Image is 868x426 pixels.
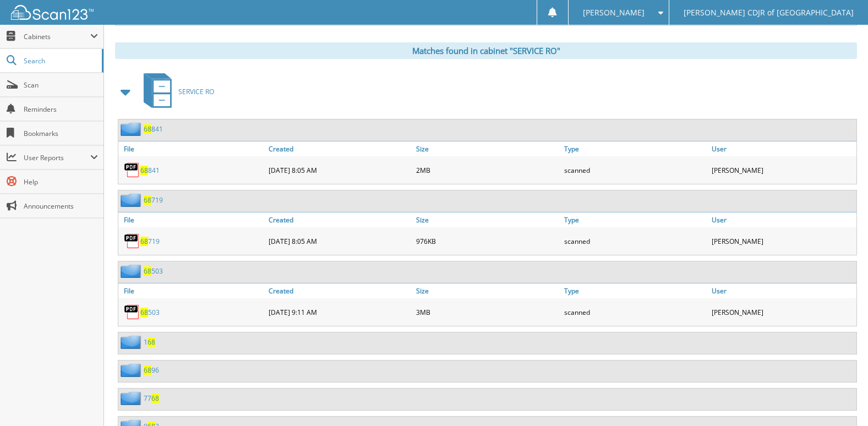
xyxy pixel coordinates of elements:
[140,308,160,317] a: 68503
[121,264,144,278] img: folder2.png
[121,363,144,377] img: folder2.png
[561,230,709,252] div: scanned
[266,230,413,252] div: [DATE] 8:05 AM
[24,56,96,65] span: Search
[413,230,561,252] div: 976KB
[144,266,163,276] a: 68503
[140,166,148,175] span: 68
[124,304,140,320] img: PDF.png
[266,159,413,181] div: [DATE] 8:05 AM
[121,391,144,405] img: folder2.png
[266,212,413,227] a: Created
[413,301,561,323] div: 3MB
[709,212,856,227] a: User
[266,301,413,323] div: [DATE] 9:11 AM
[266,141,413,156] a: Created
[121,193,144,207] img: folder2.png
[144,195,163,205] a: 68719
[24,177,98,187] span: Help
[266,283,413,298] a: Created
[583,9,645,16] span: [PERSON_NAME]
[11,5,94,20] img: scan123-logo-white.svg
[24,153,90,162] span: User Reports
[118,141,266,156] a: File
[709,159,856,181] div: [PERSON_NAME]
[124,162,140,178] img: PDF.png
[118,283,266,298] a: File
[121,335,144,349] img: folder2.png
[178,87,214,96] span: SERVICE RO
[561,283,709,298] a: Type
[140,237,160,246] a: 68719
[144,124,163,134] a: 68841
[140,308,148,317] span: 68
[140,166,160,175] a: 68841
[140,237,148,246] span: 68
[148,337,155,347] span: 68
[144,365,159,375] a: 6896
[24,80,98,90] span: Scan
[413,212,561,227] a: Size
[561,212,709,227] a: Type
[118,212,266,227] a: File
[144,124,151,134] span: 68
[561,301,709,323] div: scanned
[413,283,561,298] a: Size
[24,129,98,138] span: Bookmarks
[24,105,98,114] span: Reminders
[709,301,856,323] div: [PERSON_NAME]
[144,266,151,276] span: 68
[24,32,90,41] span: Cabinets
[144,195,151,205] span: 68
[684,9,854,16] span: [PERSON_NAME] CDJR of [GEOGRAPHIC_DATA]
[413,159,561,181] div: 2MB
[137,70,214,113] a: SERVICE RO
[115,42,857,59] div: Matches found in cabinet "SERVICE RO"
[144,365,151,375] span: 68
[561,141,709,156] a: Type
[24,201,98,211] span: Announcements
[709,230,856,252] div: [PERSON_NAME]
[709,283,856,298] a: User
[561,159,709,181] div: scanned
[144,394,159,403] a: 7768
[144,337,155,347] a: 168
[124,233,140,249] img: PDF.png
[121,122,144,136] img: folder2.png
[151,394,159,403] span: 68
[413,141,561,156] a: Size
[709,141,856,156] a: User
